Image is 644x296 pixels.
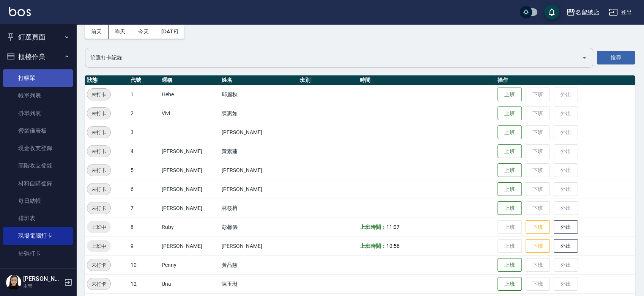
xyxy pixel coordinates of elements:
td: [PERSON_NAME] [160,180,220,199]
a: 營業儀表板 [3,122,73,139]
button: 上班 [498,277,522,291]
button: 上班 [498,144,522,158]
td: 6 [129,180,160,199]
span: 未打卡 [87,185,110,193]
a: 每日結帳 [3,192,73,210]
span: 11:07 [386,224,400,230]
input: 篩選條件 [88,51,578,64]
td: Una [160,274,220,293]
button: [DATE] [155,25,184,39]
p: 主管 [23,283,62,290]
td: Ruby [160,218,220,236]
button: 上班 [498,106,522,121]
div: 名留總店 [575,8,600,17]
td: [PERSON_NAME] [160,199,220,218]
td: Vivi [160,104,220,123]
button: 搜尋 [597,51,635,65]
td: 陳惠如 [220,104,298,123]
td: 邱麗秋 [220,85,298,104]
td: Penny [160,255,220,274]
button: 外出 [554,239,578,253]
a: 高階收支登錄 [3,157,73,174]
b: 上班時間： [360,224,386,230]
a: 打帳單 [3,69,73,87]
th: 狀態 [85,75,129,85]
h5: [PERSON_NAME] [23,275,62,283]
td: 4 [129,142,160,161]
th: 時間 [358,75,496,85]
b: 上班時間： [360,243,386,249]
td: 8 [129,218,160,236]
th: 代號 [129,75,160,85]
a: 現金收支登錄 [3,139,73,157]
button: 名留總店 [563,5,603,20]
td: [PERSON_NAME] [160,142,220,161]
button: save [544,5,559,20]
a: 材料自購登錄 [3,175,73,192]
a: 掃碼打卡 [3,245,73,262]
td: [PERSON_NAME] [220,123,298,142]
th: 姓名 [220,75,298,85]
span: 未打卡 [87,261,110,269]
td: 7 [129,199,160,218]
td: 2 [129,104,160,123]
th: 班別 [298,75,358,85]
td: 陳玉珊 [220,274,298,293]
button: Open [578,52,590,64]
span: 10:56 [386,243,400,249]
button: 今天 [132,25,156,39]
td: 10 [129,255,160,274]
button: 外出 [554,220,578,234]
span: 未打卡 [87,128,110,136]
button: 下班 [526,239,550,253]
button: 登出 [606,5,635,19]
th: 暱稱 [160,75,220,85]
span: 未打卡 [87,147,110,155]
button: 櫃檯作業 [3,47,73,67]
button: 下班 [526,220,550,234]
a: 掛單列表 [3,105,73,122]
span: 未打卡 [87,110,110,117]
button: 前天 [85,25,109,39]
button: 昨天 [109,25,132,39]
th: 操作 [496,75,635,85]
td: 黃素蓮 [220,142,298,161]
td: 3 [129,123,160,142]
button: 上班 [498,201,522,215]
td: 12 [129,274,160,293]
button: 上班 [498,88,522,102]
img: Person [6,275,21,290]
td: [PERSON_NAME] [160,161,220,180]
img: Logo [9,7,31,16]
a: 帳單列表 [3,87,73,104]
span: 未打卡 [87,204,110,212]
td: [PERSON_NAME] [220,180,298,199]
button: 上班 [498,258,522,272]
td: 9 [129,236,160,255]
td: Hebe [160,85,220,104]
button: 上班 [498,125,522,139]
button: 上班 [498,163,522,177]
span: 未打卡 [87,280,110,288]
td: 林筱榕 [220,199,298,218]
td: 1 [129,85,160,104]
button: 上班 [498,182,522,196]
span: 未打卡 [87,166,110,174]
span: 未打卡 [87,91,110,99]
td: 5 [129,161,160,180]
td: 彭馨儀 [220,218,298,236]
button: 釘選頁面 [3,27,73,47]
td: [PERSON_NAME] [220,236,298,255]
span: 上班中 [87,242,111,250]
td: 黃品慈 [220,255,298,274]
td: [PERSON_NAME] [160,236,220,255]
a: 排班表 [3,210,73,227]
a: 現場電腦打卡 [3,227,73,244]
button: 預約管理 [3,265,73,285]
td: [PERSON_NAME] [220,161,298,180]
span: 上班中 [87,223,111,231]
